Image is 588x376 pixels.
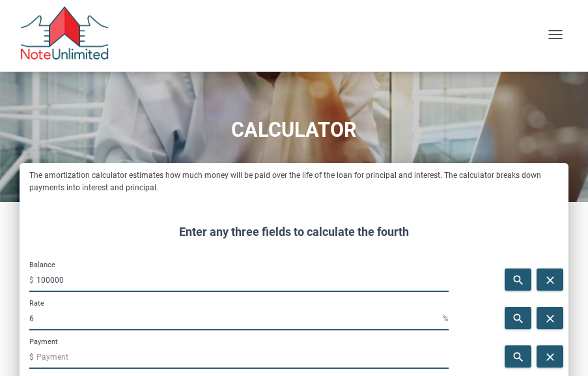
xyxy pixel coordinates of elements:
i: close [542,312,557,325]
span: % [443,308,449,329]
label: Payment [29,337,58,347]
span: $ [29,347,36,368]
h5: The amortization calculator estimates how much money will be paid over the life of the loan for p... [29,169,559,194]
label: Balance [29,260,55,270]
button: search [505,345,531,368]
span: $ [29,270,36,291]
i: search [510,312,525,325]
label: Rate [29,298,44,308]
h4: Enter any three fields to calculate the fourth [29,223,559,240]
input: Payment [36,345,449,369]
i: close [542,274,557,287]
i: search [510,351,525,364]
button: close [537,268,563,291]
button: close [537,307,563,329]
button: search [505,268,531,291]
input: Rate [29,307,443,330]
button: search [505,307,531,329]
input: Balance [36,268,449,292]
i: close [542,351,557,364]
i: search [510,274,525,287]
h1: CALCULATOR [10,119,578,141]
img: NoteUnlimited [20,7,109,65]
button: close [537,345,563,368]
